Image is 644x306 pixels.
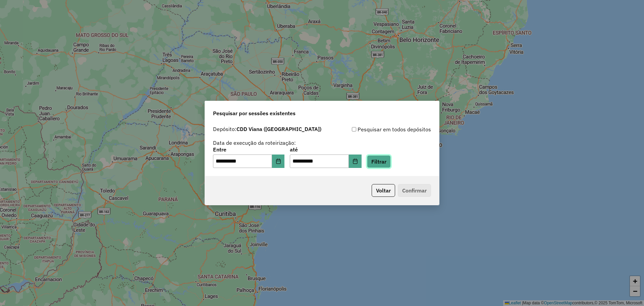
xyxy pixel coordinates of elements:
label: Entre [213,145,284,154]
label: Data de execução da roteirização: [213,139,296,147]
button: Choose Date [349,155,362,168]
label: Depósito: [213,125,321,133]
button: Filtrar [367,155,391,168]
button: Voltar [372,184,395,197]
label: até [290,145,361,154]
span: Pesquisar por sessões existentes [213,109,296,117]
div: Pesquisar em todos depósitos [322,125,431,133]
strong: CDD Viana ([GEOGRAPHIC_DATA]) [236,126,321,132]
button: Choose Date [272,155,285,168]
